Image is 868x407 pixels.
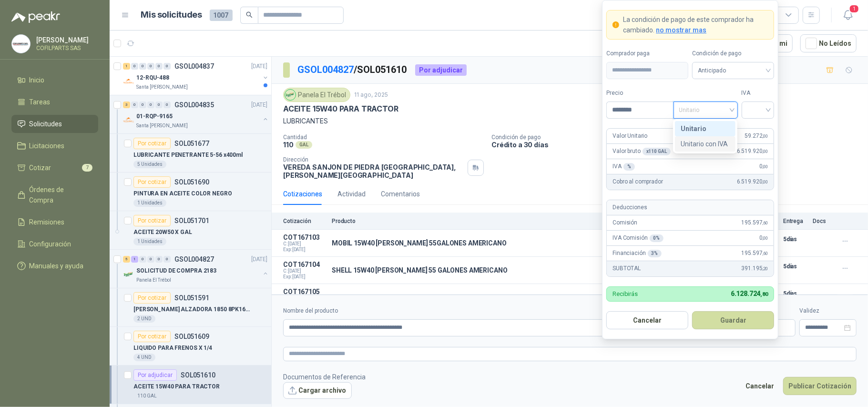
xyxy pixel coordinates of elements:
[139,102,146,108] div: 0
[30,217,65,227] span: Remisiones
[251,62,267,71] p: [DATE]
[110,173,271,211] a: Por cotizarSOL051690PINTURA EN ACEITE COLOR NEGRO1 Unidades
[692,49,774,58] label: Condición de pago
[606,89,673,98] label: Precio
[648,250,662,257] div: 3 %
[30,184,89,205] span: Órdenes de Compra
[737,147,768,156] span: 6.519.920
[763,179,768,184] span: ,00
[761,291,768,297] span: ,80
[11,213,98,231] a: Remisiones
[210,10,233,21] span: 1007
[251,255,267,264] p: [DATE]
[675,121,735,136] div: Unitario
[283,372,366,382] p: Documentos de Referencia
[30,97,51,107] span: Tareas
[174,217,209,224] p: SOL051701
[415,64,467,76] div: Por adjudicar
[11,115,98,133] a: Solicitudes
[133,354,155,361] div: 4 UND
[123,114,134,126] img: Company Logo
[131,63,138,70] div: 0
[133,228,192,237] p: ACEITE 20W50 X GAL
[123,63,130,70] div: 1
[246,11,253,18] span: search
[297,62,408,77] p: / SOL051610
[141,8,202,22] h1: Mis solicitudes
[283,156,464,163] p: Dirección
[332,294,486,301] p: CHEVRON 15W40 CK4 TAMBOR 55 GL AMERICANO
[251,101,267,110] p: [DATE]
[163,63,171,70] div: 0
[11,181,98,209] a: Órdenes de Compra
[681,123,730,134] div: Unitario
[136,276,171,284] p: Panela El Trébol
[656,26,706,34] span: no mostrar mas
[675,136,735,152] div: Unitario con IVA
[174,102,214,108] p: GSOL004835
[110,288,271,327] a: Por cotizarSOL051591[PERSON_NAME] ALZADORA 1850 8PK1650 AL ERNADOR2 UND
[681,139,730,149] div: Unitario con IVA
[181,372,215,378] p: SOL051610
[763,220,768,225] span: ,60
[139,256,146,263] div: 0
[613,162,634,171] p: IVA
[283,104,398,114] p: ACEITE 15W40 PARA TRACTOR
[763,251,768,256] span: ,60
[174,295,209,301] p: SOL051591
[133,161,166,168] div: 5 Unidades
[283,163,464,179] p: VEREDA SANJON DE PIEDRA [GEOGRAPHIC_DATA] , [PERSON_NAME][GEOGRAPHIC_DATA]
[11,235,98,253] a: Configuración
[783,234,807,245] p: 5 días
[133,151,243,160] p: LUBRICANTE PENETRANTE 5-56 x400ml
[650,234,664,242] div: 0 %
[337,189,366,199] div: Actividad
[123,61,269,91] a: 1 0 0 0 0 0 GSOL004837[DATE] Company Logo12-RQU-488Santa [PERSON_NAME]
[136,112,173,121] p: 01-RQP-9165
[11,137,98,155] a: Licitaciones
[11,11,60,23] img: Logo peakr
[123,102,130,108] div: 3
[147,256,154,263] div: 0
[283,218,326,224] p: Cotización
[839,7,857,24] button: 1
[174,140,209,147] p: SOL051677
[174,63,214,70] p: GSOL004837
[783,288,807,299] p: 5 días
[123,254,269,284] a: 5 1 0 0 0 0 GSOL004827[DATE] Company LogoSOLICITUD DE COMPRA 2183Panela El Trébol
[763,133,768,139] span: ,00
[613,147,670,156] p: Valor bruto
[163,256,171,263] div: 0
[163,102,171,108] div: 0
[283,116,857,126] p: LUBRICANTES
[123,99,269,130] a: 3 0 0 0 0 0 GSOL004835[DATE] Company Logo01-RQP-9165Santa [PERSON_NAME]
[133,238,166,245] div: 1 Unidades
[783,218,807,224] p: Entrega
[11,93,98,111] a: Tareas
[11,71,98,89] a: Inicio
[174,256,214,263] p: GSOL004827
[643,148,671,155] div: x 110 GAL
[133,392,161,400] div: 110 GAL
[110,327,271,366] a: Por cotizarSOL051609LIQUIDO PARA FRENOS X 1/44 UND
[742,89,775,98] label: IVA
[613,264,641,273] p: SUBTOTAL
[136,266,216,275] p: SOLICITUD DE COMPRA 2183
[133,344,212,353] p: LIQUIDO PARA FRENOS X 1/4
[849,4,859,13] span: 1
[613,249,662,258] p: Financiación
[354,91,388,100] p: 11 ago, 2025
[285,90,296,100] img: Company Logo
[174,179,209,185] p: SOL051690
[155,63,163,70] div: 0
[606,311,688,329] button: Cancelar
[283,88,350,102] div: Panela El Trébol
[133,305,252,314] p: [PERSON_NAME] ALZADORA 1850 8PK1650 AL ERNADOR
[133,382,220,391] p: ACEITE 15W40 PARA TRACTOR
[491,134,864,141] p: Condición de pago
[799,306,857,315] label: Validez
[147,102,154,108] div: 0
[155,256,163,263] div: 0
[606,49,688,58] label: Comprador paga
[737,177,768,186] span: 6.519.920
